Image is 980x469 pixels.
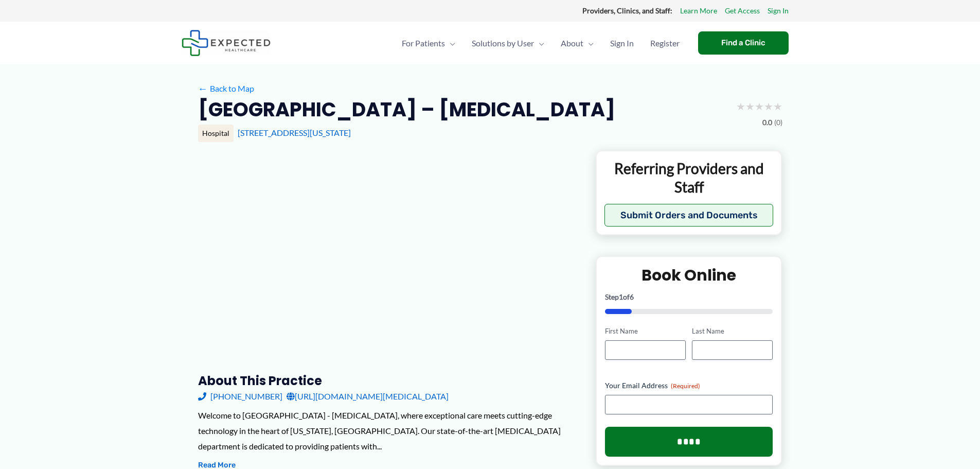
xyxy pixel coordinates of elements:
[534,25,544,61] span: Menu Toggle
[402,25,445,61] span: For Patients
[198,83,208,93] span: ←
[583,25,594,61] span: Menu Toggle
[762,116,772,129] span: 0.0
[745,97,755,116] span: ★
[768,4,789,18] a: Sign In
[725,4,760,18] a: Get Access
[642,25,688,61] a: Register
[561,25,583,61] span: About
[464,25,553,61] a: Solutions by UserMenu Toggle
[736,97,745,116] span: ★
[630,292,634,301] span: 6
[604,159,774,197] p: Referring Providers and Staff
[698,31,789,55] a: Find a Clinic
[755,97,764,116] span: ★
[650,25,680,61] span: Register
[605,380,773,391] label: Your Email Address
[692,326,773,336] label: Last Name
[198,81,254,96] a: ←Back to Map
[604,204,774,227] button: Submit Orders and Documents
[680,4,717,18] a: Learn More
[198,373,579,389] h3: About this practice
[582,6,672,15] strong: Providers, Clinics, and Staff:
[198,389,282,404] a: [PHONE_NUMBER]
[605,265,773,285] h2: Book Online
[198,408,579,454] div: Welcome to [GEOGRAPHIC_DATA] - [MEDICAL_DATA], where exceptional care meets cutting-edge technolo...
[182,30,271,56] img: Expected Healthcare Logo - side, dark font, small
[198,97,615,122] h2: [GEOGRAPHIC_DATA] – [MEDICAL_DATA]
[394,25,688,61] nav: Primary Site Navigation
[605,326,686,336] label: First Name
[287,389,449,404] a: [URL][DOMAIN_NAME][MEDICAL_DATA]
[472,25,534,61] span: Solutions by User
[764,97,773,116] span: ★
[238,128,351,137] a: [STREET_ADDRESS][US_STATE]
[610,25,634,61] span: Sign In
[619,292,623,301] span: 1
[445,25,455,61] span: Menu Toggle
[774,116,782,129] span: (0)
[671,382,700,390] span: (Required)
[602,25,642,61] a: Sign In
[394,25,464,61] a: For PatientsMenu Toggle
[198,125,234,142] div: Hospital
[553,25,602,61] a: AboutMenu Toggle
[605,293,773,301] p: Step of
[773,97,782,116] span: ★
